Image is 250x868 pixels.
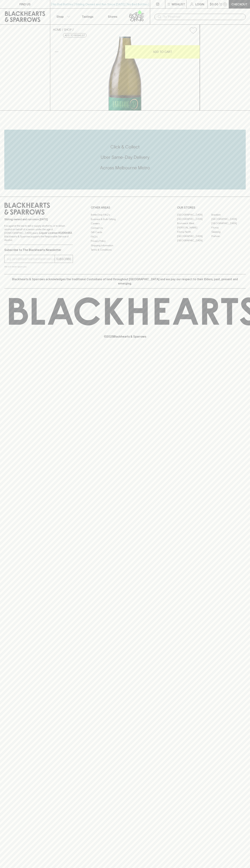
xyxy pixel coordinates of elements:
button: ADD TO CART [125,45,200,59]
a: HOME [53,28,61,31]
a: [GEOGRAPHIC_DATA] [177,217,211,221]
p: FIND US [19,2,31,6]
a: [GEOGRAPHIC_DATA] [177,213,211,217]
button: Add to wishlist [63,33,86,38]
a: Careers [91,221,159,226]
h5: Uber Same-Day Delivery [4,154,246,160]
p: ADD TO CART [153,50,172,54]
a: [GEOGRAPHIC_DATA] [177,234,211,238]
input: e.g. jane@blackheartsandsparrows.com.au [7,256,55,262]
a: Prahran [211,234,246,238]
p: Checkout [231,2,247,6]
p: It is against the law to sell or supply alcohol to, or to obtain alcohol on behalf of a person un... [4,224,73,242]
p: SUBSCRIBE [56,257,71,261]
p: OUR STORES [177,205,246,210]
h5: Across Melbourne Metro [4,165,246,171]
a: [PERSON_NAME] [177,225,211,230]
button: Add to wishlist [188,26,198,35]
strong: Liquor License #32064953 [39,231,72,234]
button: Shop [50,9,75,24]
p: Shop [56,14,64,19]
a: Stores [100,9,125,24]
p: Blackhearts & Sparrows acknowledges the traditional Custodians of land throughout [GEOGRAPHIC_DAT... [7,277,243,286]
a: Bottle Drop FAQ's [91,213,159,217]
a: [GEOGRAPHIC_DATA] [177,238,211,243]
p: 0 [224,3,226,5]
a: Business & Bulk Gifting [91,217,159,221]
div: Call to action block [4,130,246,189]
a: Fitzroy North [177,230,211,234]
p: Sibling owned and run since [DATE] [4,218,73,221]
a: [GEOGRAPHIC_DATA] [211,217,246,221]
a: Terms & Conditions [91,248,159,252]
a: Privacy Policy [91,239,159,243]
a: FAQ's [91,235,159,239]
a: Geelong [211,230,246,234]
p: Stores [108,14,117,19]
input: Try "Pinot noir" [163,14,243,20]
p: Login [195,2,204,6]
a: Shipping Information [91,243,159,248]
a: Brunswick West [177,221,211,225]
a: Braddon [211,213,246,217]
p: $0.00 [210,2,218,6]
p: Subscribe to The Blackhearts Newsletter [4,248,73,252]
h5: Click & Collect [4,144,246,150]
img: 38169.png [50,37,200,110]
a: Contact Us [91,226,159,230]
p: We will never spam you [4,265,73,268]
a: Fitzroy [211,225,246,230]
p: Wishlist [172,2,185,6]
a: SHOP [64,28,72,31]
p: OTHER AREAS [91,205,159,210]
a: Gift Cards [91,230,159,235]
button: SUBSCRIBE [55,255,73,263]
a: Tastings [75,9,100,24]
p: Tastings [82,14,93,19]
a: [GEOGRAPHIC_DATA] [211,221,246,225]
